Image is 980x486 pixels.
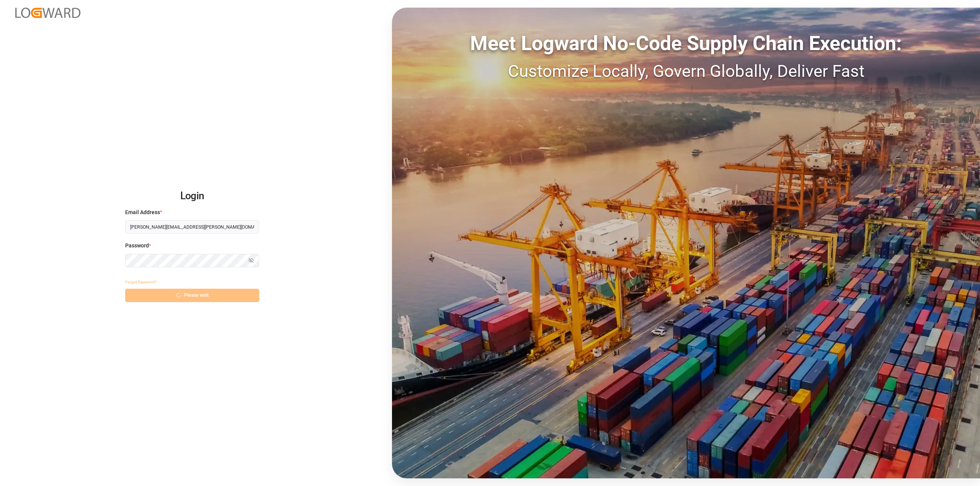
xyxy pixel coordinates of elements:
span: Email Address [125,208,160,216]
input: Enter your email [125,220,259,234]
span: Password [125,242,149,250]
div: Meet Logward No-Code Supply Chain Execution: [392,29,980,59]
h2: Login [125,184,259,208]
img: Logward_new_orange.png [15,8,80,18]
div: Customize Locally, Govern Globally, Deliver Fast [392,59,980,84]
